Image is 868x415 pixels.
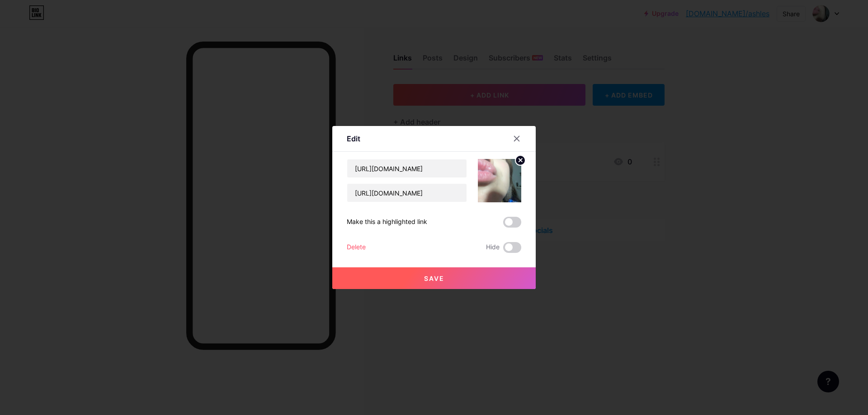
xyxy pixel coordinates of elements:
[486,242,500,253] span: Hide
[347,242,366,253] div: Delete
[478,159,521,202] img: link_thumbnail
[332,267,536,289] button: Save
[424,275,444,282] span: Save
[347,184,467,202] input: URL
[347,159,467,177] input: Title
[347,133,360,144] div: Edit
[347,217,427,228] div: Make this a highlighted link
